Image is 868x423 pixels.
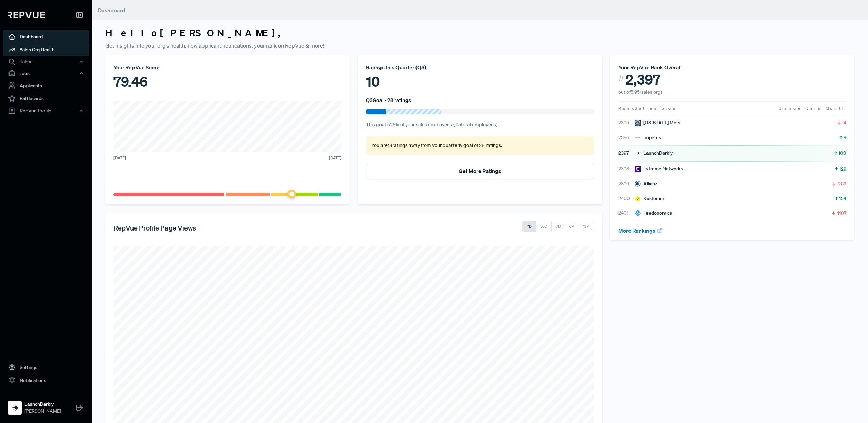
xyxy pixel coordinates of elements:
p: Get insights into your org's health, new applicant notifications, your rank on RepVue & more! [105,41,854,50]
button: 30D [536,221,552,232]
div: Ratings this Quarter ( Q3 ) [366,63,594,71]
p: You are 18 ratings away from your quarterly goal of 28 ratings . [371,142,588,149]
span: [DATE] [113,155,126,161]
a: Settings [3,361,89,374]
img: Extreme Networks [635,166,641,172]
img: Impetus [635,134,641,141]
strong: LaunchDarkly [24,401,61,408]
a: More Rankings [618,227,663,234]
span: 129 [839,166,846,172]
a: LaunchDarklyLaunchDarkly[PERSON_NAME] [3,392,89,418]
a: Notifications [3,374,89,387]
div: Allianz [635,180,657,187]
button: 3M [551,221,565,232]
h6: Q3 Goal - 28 ratings [366,97,411,103]
a: Sales Org Health [3,43,89,56]
img: LaunchDarkly [635,150,641,156]
span: Rank [618,105,635,111]
div: Feedonomics [635,209,672,217]
p: This goal is 25 % of your sales employees ( 115 total employees). [366,121,594,129]
span: # [618,71,624,85]
span: 2398 [618,165,635,172]
span: 2401 [618,209,635,217]
div: [US_STATE] Mets [635,119,680,126]
span: Sales orgs [635,105,676,111]
span: [DATE] [329,155,341,161]
span: 2400 [618,195,635,202]
span: -1107 [836,210,846,217]
img: RepVue [8,12,45,18]
img: LaunchDarkly [10,402,20,413]
span: 154 [839,195,846,202]
button: Talent [3,56,89,68]
div: Your RepVue Score [113,63,341,71]
div: LaunchDarkly [635,150,673,157]
span: out of 5,951 sales orgs [618,89,663,95]
span: 2,397 [625,71,660,88]
span: 2395 [618,119,635,126]
button: 7D [522,221,536,232]
span: Dashboard [98,7,125,14]
button: Get More Ratings [366,163,594,179]
span: Your RepVue Rank Overall [618,64,682,71]
div: Kustomer [635,195,665,202]
span: Change this Month [779,105,846,111]
span: 2396 [618,134,635,141]
span: 100 [838,150,846,157]
div: 79.46 [113,71,341,92]
span: [PERSON_NAME] [24,408,61,415]
span: 9 [844,134,846,141]
div: 10 [366,71,594,92]
span: 2399 [618,180,635,187]
a: Applicants [3,79,89,92]
span: -289 [836,180,846,187]
img: Feedonomics [635,210,641,216]
div: Extreme Networks [635,165,683,172]
img: New York Mets [635,120,641,126]
span: 2397 [618,150,635,157]
span: -4 [842,119,846,126]
img: Kustomer [635,196,641,202]
h3: Hello [PERSON_NAME] , [105,27,854,39]
button: 6M [565,221,579,232]
a: Dashboard [3,30,89,43]
a: Battlecards [3,92,89,105]
button: Jobs [3,68,89,79]
h5: RepVue Profile Page Views [113,224,196,232]
button: 12M [579,221,594,232]
div: Impetus [635,134,661,141]
img: Allianz [635,181,641,187]
button: RepVue Profile [3,105,89,116]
